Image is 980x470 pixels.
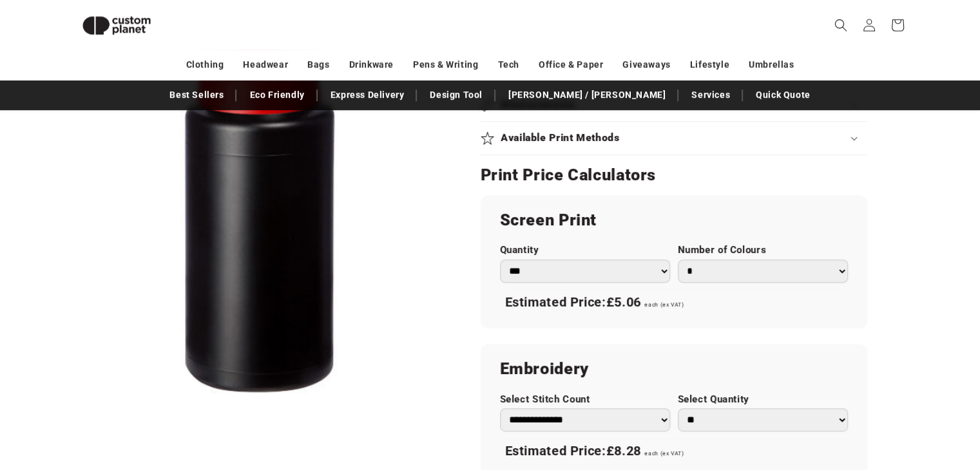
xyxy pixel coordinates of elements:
[606,294,641,310] span: £5.06
[497,53,519,76] a: Tech
[606,443,641,458] span: £8.28
[644,301,684,308] span: each (ex VAT)
[749,53,794,76] a: Umbrellas
[243,53,288,76] a: Headwear
[644,450,684,456] span: each (ex VAT)
[307,53,329,76] a: Bags
[163,84,230,106] a: Best Sellers
[500,210,848,230] h2: Screen Print
[481,165,867,185] h2: Print Price Calculators
[502,84,672,106] a: [PERSON_NAME] / [PERSON_NAME]
[500,393,670,406] label: Select Stitch Count
[72,19,448,396] media-gallery: Gallery Viewer
[765,331,980,470] iframe: Chat Widget
[501,131,620,145] h2: Available Print Methods
[539,53,603,76] a: Office & Paper
[827,11,855,39] summary: Search
[500,289,848,316] div: Estimated Price:
[690,53,729,76] a: Lifestyle
[500,244,670,256] label: Quantity
[413,53,478,76] a: Pens & Writing
[423,84,489,106] a: Design Tool
[678,244,848,256] label: Number of Colours
[481,122,867,155] summary: Available Print Methods
[186,53,224,76] a: Clothing
[749,84,817,106] a: Quick Quote
[685,84,736,106] a: Services
[500,438,848,465] div: Estimated Price:
[500,359,848,379] h2: Embroidery
[72,5,162,46] img: Custom Planet
[349,53,394,76] a: Drinkware
[243,84,311,106] a: Eco Friendly
[678,393,848,406] label: Select Quantity
[324,84,411,106] a: Express Delivery
[622,53,670,76] a: Giveaways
